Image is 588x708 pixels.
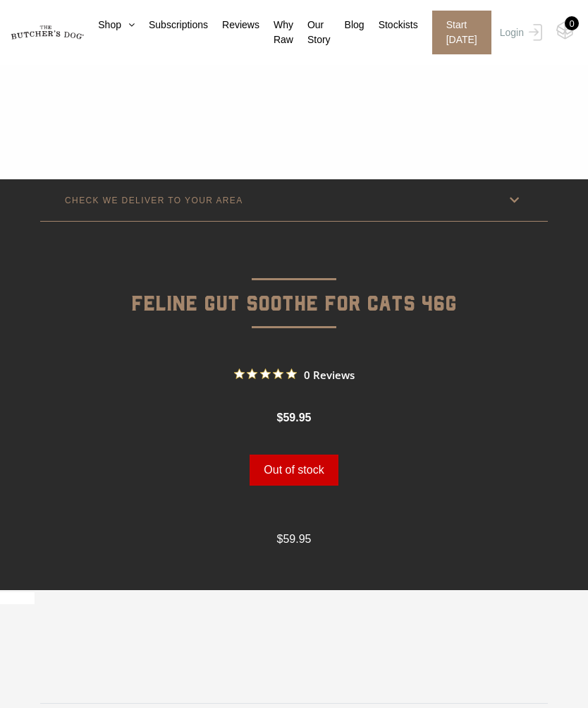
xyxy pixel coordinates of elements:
[365,18,418,32] a: Stockists
[277,533,312,545] bdi: 59.95
[234,364,355,385] button: Rated 0 out of 5 stars from 0 reviews. Jump to reviews.
[277,412,283,424] span: $
[496,11,542,54] a: Login
[304,364,355,385] span: 0 Reviews
[65,196,243,205] p: CHECK WE DELIVER TO YOUR AREA
[565,16,579,30] div: 0
[250,455,338,486] button: Out of stock
[135,18,208,32] a: Subscriptions
[208,18,259,32] a: Reviews
[277,412,312,424] bdi: 59.95
[432,11,491,54] span: Start [DATE]
[293,18,331,47] a: Our Story
[331,18,365,32] a: Blog
[40,179,548,221] a: CHECK WE DELIVER TO YOUR AREA
[84,18,135,32] a: Shop
[277,533,283,545] span: $
[556,21,574,40] img: TBD_Cart-Empty.png
[259,18,293,47] a: Why Raw
[418,11,496,54] a: Start [DATE]
[40,229,548,335] p: Feline Gut Soothe for Cats 46g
